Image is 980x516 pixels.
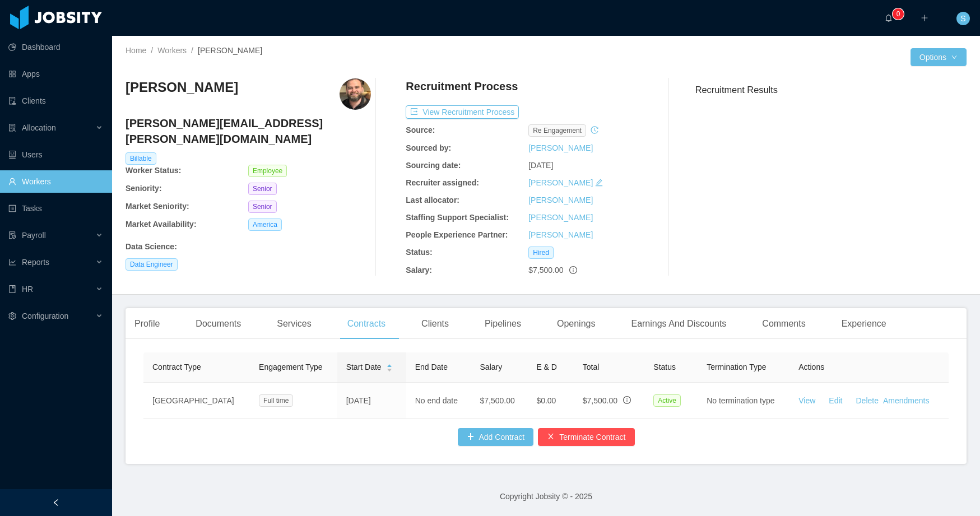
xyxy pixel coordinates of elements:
div: Experience [833,308,895,340]
a: icon: robotUsers [8,143,103,166]
span: / [151,46,153,55]
button: icon: plusAdd Contract [458,428,534,446]
span: / [191,46,193,55]
span: Billable [126,152,156,165]
span: re engagement [528,124,586,137]
h3: [PERSON_NAME] [126,78,238,96]
a: View [798,396,815,405]
button: Edit [815,392,851,410]
a: icon: appstoreApps [8,63,103,85]
a: [PERSON_NAME] [528,143,593,152]
h4: Recruitment Process [406,78,518,94]
b: Recruiter assigned: [406,178,479,187]
span: Senior [248,183,277,195]
span: Allocation [22,123,56,132]
footer: Copyright Jobsity © - 2025 [112,477,980,516]
span: Reports [22,258,49,267]
i: icon: file-protect [8,231,16,239]
h4: [PERSON_NAME][EMAIL_ADDRESS][PERSON_NAME][DOMAIN_NAME] [126,115,371,147]
a: Amendments [883,396,929,405]
span: info-circle [569,266,577,274]
span: $7,500.00 [528,266,563,275]
a: [PERSON_NAME] [528,230,593,239]
td: [DATE] [337,383,406,419]
i: icon: solution [8,124,16,132]
span: Salary [480,362,503,371]
i: icon: history [591,126,598,134]
i: icon: caret-down [386,367,392,370]
a: icon: pie-chartDashboard [8,36,103,58]
b: People Experience Partner: [406,230,508,239]
span: America [248,219,282,231]
span: Data Engineer [126,258,178,271]
span: [PERSON_NAME] [198,46,262,55]
b: Sourced by: [406,143,451,152]
a: [PERSON_NAME] [528,213,593,222]
span: $7,500.00 [480,396,515,405]
i: icon: line-chart [8,258,16,266]
i: icon: plus [921,14,928,22]
div: Earnings And Discounts [622,308,735,340]
span: Hired [528,247,554,259]
b: Market Availability: [126,220,197,229]
div: Services [268,308,320,340]
span: HR [22,285,33,294]
div: Comments [753,308,814,340]
span: $0.00 [536,396,556,405]
span: info-circle [623,396,631,404]
b: Status: [406,248,432,257]
b: Staffing Support Specialist: [406,213,509,222]
div: Sort [386,362,393,370]
div: Clients [412,308,458,340]
div: Pipelines [476,308,530,340]
td: No termination type [698,383,789,419]
span: Active [653,394,681,407]
a: icon: exportView Recruitment Process [406,108,519,117]
i: icon: book [8,285,16,293]
i: icon: bell [885,14,893,22]
div: Contracts [338,308,394,340]
i: icon: edit [595,179,603,187]
span: Engagement Type [259,362,322,371]
span: E & D [536,362,557,371]
img: 56ac7560-d92f-11ea-b9e4-0db959832f77_67be42d416149-400w.png [340,78,371,110]
b: Seniority: [126,184,162,193]
a: [PERSON_NAME] [528,196,593,204]
td: No end date [406,383,471,419]
a: icon: auditClients [8,90,103,112]
span: Status [653,362,676,371]
span: Senior [248,201,277,213]
button: icon: closeTerminate Contract [538,428,634,446]
span: Actions [798,362,824,371]
span: Employee [248,165,287,177]
b: Data Science : [126,242,177,251]
span: Start Date [346,361,382,373]
span: $7,500.00 [583,396,617,405]
a: Workers [157,46,187,55]
a: Delete [856,396,878,405]
div: Profile [126,308,169,340]
a: Home [126,46,146,55]
b: Last allocator: [406,196,459,204]
sup: 0 [893,8,904,20]
span: S [960,12,965,25]
b: Worker Status: [126,166,181,175]
button: icon: exportView Recruitment Process [406,105,519,119]
i: icon: setting [8,312,16,320]
h3: Recruitment Results [695,83,967,97]
span: Termination Type [707,362,766,371]
div: Documents [187,308,250,340]
td: [GEOGRAPHIC_DATA] [143,383,250,419]
span: End Date [415,362,448,371]
b: Sourcing date: [406,161,461,170]
a: Edit [829,396,842,405]
span: Contract Type [152,362,201,371]
i: icon: caret-up [386,363,392,366]
b: Salary: [406,266,432,275]
a: icon: userWorkers [8,170,103,193]
b: Source: [406,125,435,134]
div: Openings [548,308,605,340]
a: icon: profileTasks [8,197,103,220]
button: Optionsicon: down [911,48,967,66]
span: Total [583,362,600,371]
